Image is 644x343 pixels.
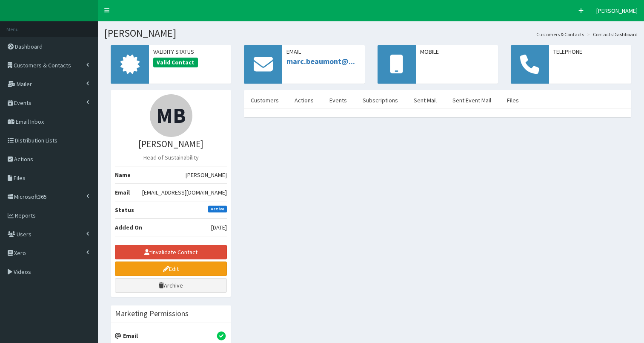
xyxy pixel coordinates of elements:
span: Validity Status [153,47,227,56]
span: Customers & Contacts [14,61,71,69]
span: Users [17,230,31,238]
button: Invalidate Contact [115,245,227,259]
b: Added On [115,224,142,231]
a: Customers [244,91,286,109]
span: Mobile [420,47,494,56]
a: Sent Mail [407,91,444,109]
a: Files [500,91,526,109]
a: Edit [115,262,227,276]
b: Email [115,189,130,196]
p: Head of Sustainability [115,153,227,162]
h3: [PERSON_NAME] [115,139,227,149]
a: Archive [115,278,227,293]
h1: [PERSON_NAME] [104,28,638,39]
span: [PERSON_NAME] [186,171,227,179]
li: Contacts Dashboard [585,31,638,38]
b: Name [115,171,131,179]
a: marc.beaumont@... [286,56,355,66]
span: Active [208,206,227,212]
span: Videos [14,268,31,276]
span: Telephone [553,47,627,56]
h3: Marketing Permissions [115,310,189,317]
a: Customers & Contacts [536,31,584,38]
span: [DATE] [211,223,227,232]
span: Microsoft365 [14,193,47,201]
span: [PERSON_NAME] [596,7,638,15]
span: Events [14,99,31,107]
span: Valid Contact [153,58,198,68]
span: [EMAIL_ADDRESS][DOMAIN_NAME] [142,188,227,197]
b: Status [115,206,134,214]
span: Actions [14,155,33,163]
a: Events [323,91,354,109]
span: Email [286,47,360,56]
span: Xero [14,249,26,257]
span: Mailer [17,80,32,88]
a: Actions [288,91,321,109]
span: MB [156,102,186,129]
span: Distribution Lists [15,137,57,144]
span: Reports [15,212,36,219]
a: Subscriptions [356,91,405,109]
span: Files [14,174,26,182]
a: Sent Event Mail [446,91,498,109]
b: Email [115,332,138,340]
span: Email Inbox [16,118,44,125]
span: Dashboard [15,43,43,50]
